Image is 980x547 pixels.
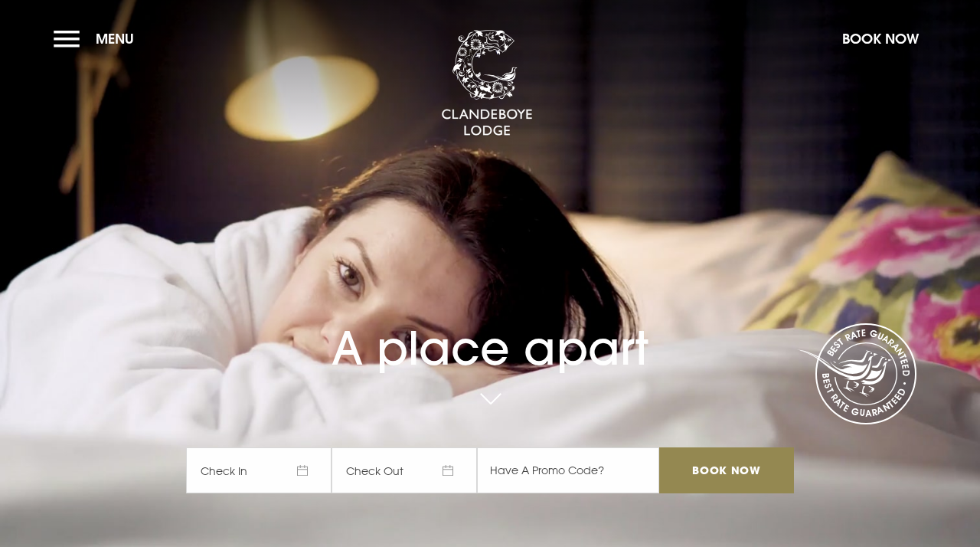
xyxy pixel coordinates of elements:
[54,22,142,55] button: Menu
[96,30,134,47] span: Menu
[835,22,926,55] button: Book Now
[332,447,477,493] span: Check Out
[186,287,794,375] h1: A place apart
[186,447,332,493] span: Check In
[477,447,659,493] input: Have A Promo Code?
[659,447,794,493] input: Book Now
[441,30,533,137] img: Clandeboye Lodge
